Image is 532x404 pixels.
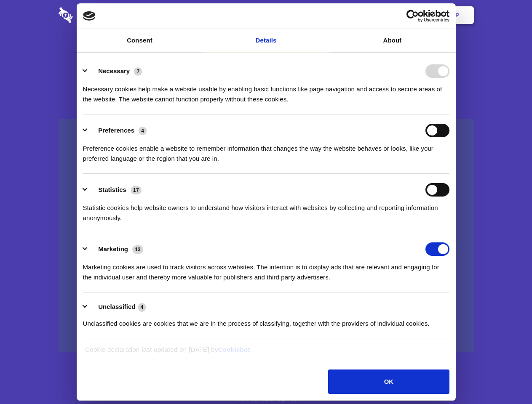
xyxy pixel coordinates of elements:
div: Preference cookies enable a website to remember information that changes the way the website beha... [83,137,449,164]
div: Marketing cookies are used to track visitors across websites. The intention is to display ads tha... [83,256,449,282]
a: Cookiebot [218,346,250,353]
h4: Auto-redaction of sensitive data, encrypted data sharing and self-destructing private chats. Shar... [59,77,474,104]
a: Consent [77,29,203,52]
a: Details [203,29,329,52]
label: Statistics [98,186,126,193]
button: Statistics (17) [83,183,147,197]
div: Necessary cookies help make a website usable by enabling basic functions like page navigation and... [83,78,449,104]
span: 4 [138,303,146,311]
button: Unclassified (4) [83,302,151,312]
label: Necessary [98,67,130,74]
img: logo-wordmark-white-trans-d4663122ce5f474addd5e946df7df03e33cb6a1c49d2221995e7729f52c070b2.svg [59,7,131,23]
span: 13 [132,245,143,254]
iframe: Drift Widget Chat Controller [490,362,522,394]
span: 17 [131,186,142,194]
button: Marketing (13) [83,242,149,256]
button: Necessary (7) [83,64,147,78]
div: Unclassified cookies are cookies that we are in the process of classifying, together with the pro... [83,312,449,329]
button: OK [328,369,449,394]
span: 7 [134,67,142,76]
a: Login [382,2,419,28]
label: Marketing [98,245,128,252]
a: Contact [342,2,380,28]
a: Pricing [247,2,284,28]
a: Usercentrics Cookiebot - opens in a new window [376,10,449,22]
div: Cookie declaration last updated on [DATE] by [79,345,453,361]
button: Preferences (4) [83,124,152,137]
a: About [329,29,456,52]
label: Preferences [98,127,134,134]
h1: Eliminate Slack Data Loss. [59,38,474,68]
span: 4 [139,127,147,135]
a: Wistia video thumbnail [59,119,474,352]
img: logo [83,11,96,21]
div: Statistic cookies help website owners to understand how visitors interact with websites by collec... [83,197,449,223]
